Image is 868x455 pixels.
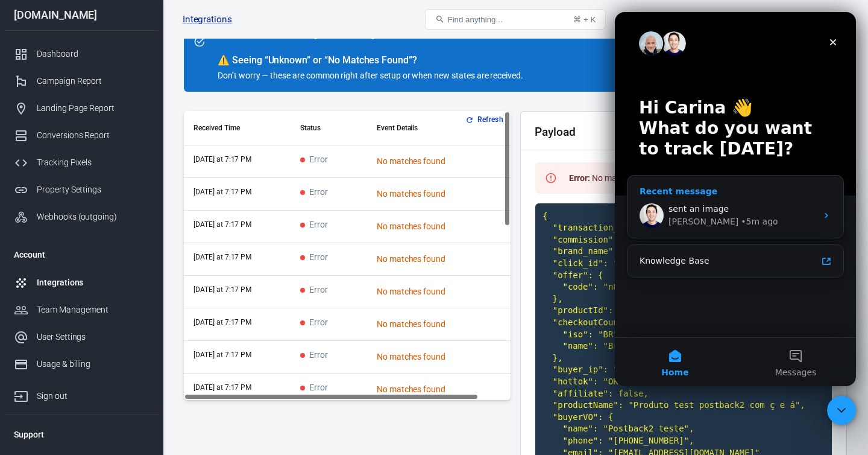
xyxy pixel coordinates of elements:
iframe: Intercom live chat [827,396,856,425]
div: No matches found [377,188,527,200]
span: Find anything... [447,15,502,24]
div: No matches found [377,155,527,168]
span: Error [300,253,328,263]
div: Webhooks (outgoing) [37,211,149,223]
li: Account [4,240,159,269]
a: Webhooks (outgoing) [4,203,159,231]
a: Dashboard [4,40,159,68]
th: Status [291,111,367,145]
span: Error [300,285,328,296]
a: Tracking Pixels [4,149,159,176]
span: warning [218,54,230,66]
div: No matches found [564,167,665,189]
iframe: Intercom live chat [615,12,856,386]
div: Dashboard [37,48,149,60]
div: Sign out [37,390,149,402]
time: 2025-09-01T19:17:51+01:00 [193,383,251,392]
div: ⌘ + K [573,15,596,24]
span: Error [300,188,328,198]
div: scrollable content [184,111,511,400]
div: Seeing “Unknown” or “No Matches Found”? [218,54,815,66]
time: 2025-09-01T19:17:51+01:00 [193,318,251,326]
strong: Error : [569,173,590,183]
h2: Payload [535,126,576,138]
div: No matches found [377,351,527,363]
div: Team Management [37,304,149,316]
time: 2025-09-01T19:17:52+01:00 [193,155,251,164]
div: No matches found [377,285,527,298]
div: No matches found [377,383,527,396]
div: Conversions Report [37,129,149,142]
a: Landing Page Report [4,95,159,122]
time: 2025-09-01T19:17:51+01:00 [193,351,251,359]
span: Error [300,383,328,393]
li: Support [4,420,159,449]
div: No matches found [377,220,527,233]
div: [DOMAIN_NAME] [4,10,159,21]
time: 2025-09-01T19:17:51+01:00 [193,220,251,229]
div: No matches found [377,253,527,266]
span: Error [300,318,328,328]
a: Usage & billing [4,351,159,378]
a: Integrations [183,13,232,26]
div: No matches found [377,318,527,331]
div: Campaign Report [37,75,149,87]
div: Landing Page Report [37,102,149,115]
a: User Settings [4,323,159,351]
a: Sign out [829,5,858,34]
button: Refresh [463,113,508,126]
p: Don’t worry — these are common right after setup or when new states are received. [218,69,815,82]
a: Sign out [4,378,159,410]
span: Error [300,351,328,361]
div: Property Settings [37,183,149,196]
a: Campaign Report [4,68,159,95]
a: Integrations [4,269,159,296]
a: Team Management [4,296,159,323]
div: Integrations [37,276,149,289]
time: 2025-09-01T19:17:51+01:00 [193,253,251,261]
th: Event Details [367,111,546,145]
div: User Settings [37,331,149,343]
a: Conversions Report [4,122,159,149]
span: Error [300,155,328,165]
th: Received Time [184,111,291,145]
time: 2025-09-01T19:17:51+01:00 [193,285,251,294]
div: Tracking Pixels [37,156,149,169]
span: Error [300,220,328,231]
div: Usage & billing [37,358,149,371]
time: 2025-09-01T19:17:51+01:00 [193,188,251,196]
a: Property Settings [4,176,159,203]
button: Find anything...⌘ + K [425,9,606,30]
